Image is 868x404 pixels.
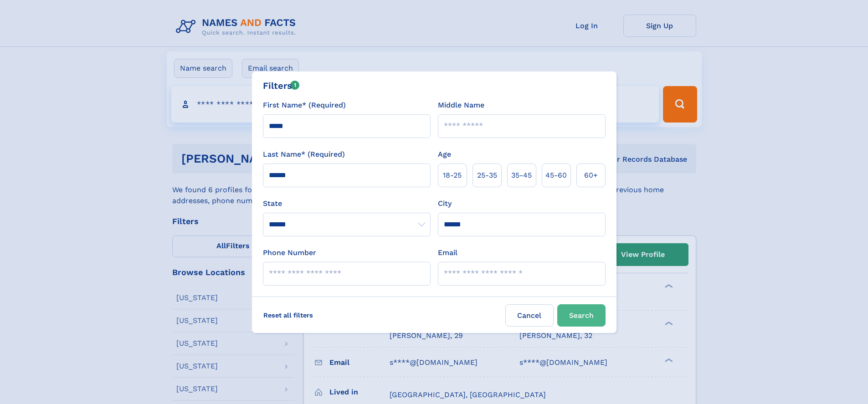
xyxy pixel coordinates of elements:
[263,149,345,160] label: Last Name* (Required)
[545,170,567,181] span: 45‑60
[505,304,554,327] label: Cancel
[584,170,598,181] span: 60+
[557,304,606,327] button: Search
[438,247,457,258] label: Email
[438,149,451,160] label: Age
[263,100,346,111] label: First Name* (Required)
[438,100,484,111] label: Middle Name
[257,304,319,326] label: Reset all filters
[443,170,462,181] span: 18‑25
[438,198,452,209] label: City
[263,247,316,258] label: Phone Number
[511,170,532,181] span: 35‑45
[477,170,497,181] span: 25‑35
[263,198,431,209] label: State
[263,79,300,92] div: Filters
